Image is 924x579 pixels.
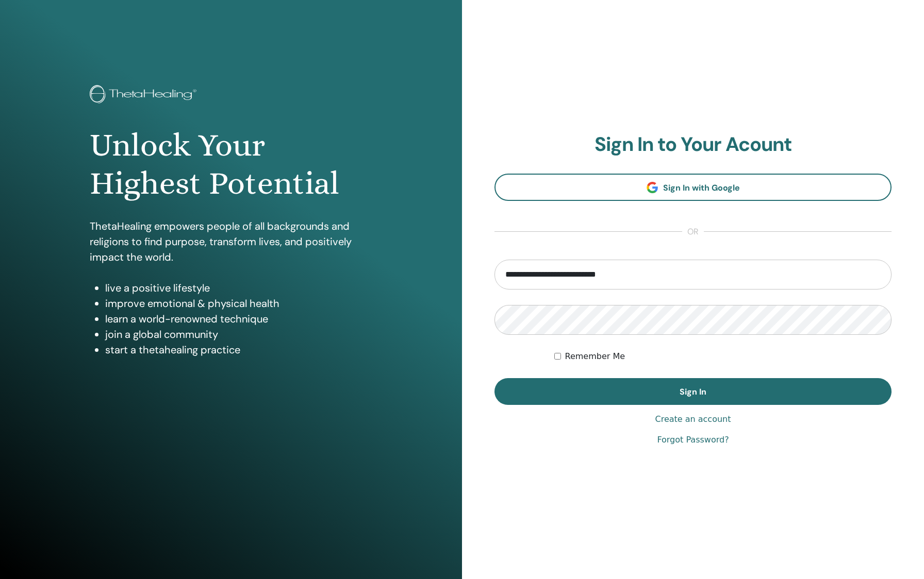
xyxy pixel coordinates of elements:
span: Sign In [680,386,706,397]
span: or [682,226,704,238]
span: Sign In with Google [663,182,740,193]
h1: Unlock Your Highest Potential [90,126,372,203]
a: Create an account [655,413,731,425]
li: join a global community [105,327,372,342]
h2: Sign In to Your Acount [494,133,892,157]
div: Keep me authenticated indefinitely or until I manually logout [554,350,892,363]
a: Forgot Password? [657,434,729,446]
button: Sign In [494,378,892,405]
a: Sign In with Google [494,174,892,201]
label: Remember Me [565,350,625,363]
li: learn a world-renowned technique [105,311,372,327]
li: improve emotional & physical health [105,296,372,311]
li: start a thetahealing practice [105,342,372,357]
li: live a positive lifestyle [105,280,372,296]
p: ThetaHealing empowers people of all backgrounds and religions to find purpose, transform lives, a... [90,218,372,265]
